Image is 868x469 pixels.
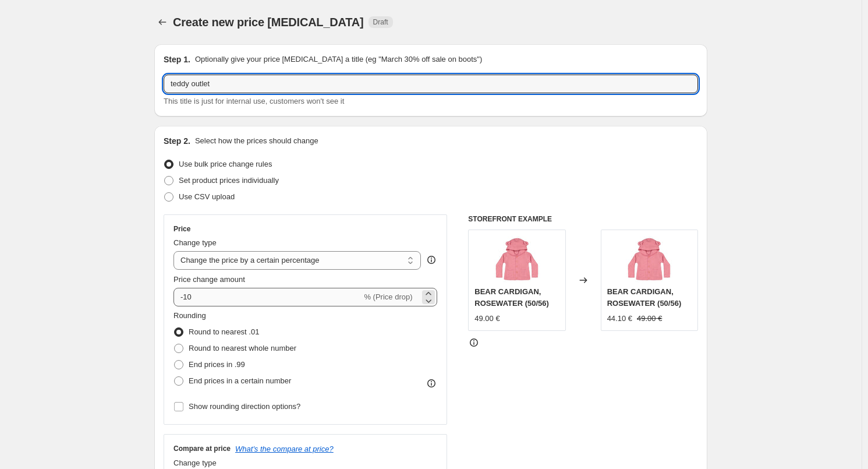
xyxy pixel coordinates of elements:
div: help [426,254,437,266]
span: Show rounding direction options? [189,402,300,411]
div: 49.00 € [474,313,499,325]
button: Price change jobs [154,14,171,30]
span: Draft [373,17,388,27]
strike: 49.00 € [637,313,662,325]
span: This title is just for internal use, customers won't see it [164,97,344,105]
h2: Step 2. [164,135,190,147]
span: Rounding [173,311,206,320]
span: Round to nearest .01 [189,327,259,336]
h6: STOREFRONT EXAMPLE [468,214,698,224]
h3: Compare at price [173,444,231,453]
span: Set product prices individually [179,176,279,185]
h2: Step 1. [164,54,190,65]
span: BEAR CARDIGAN, ROSEWATER (50/56) [607,287,682,308]
span: BEAR CARDIGAN, ROSEWATER (50/56) [474,287,549,308]
p: Select how the prices should change [195,135,318,147]
span: Price change amount [173,275,245,284]
img: bear-cardigan-rosewater-paita-metsola-925819_80x.jpg [494,236,540,283]
p: Optionally give your price [MEDICAL_DATA] a title (eg "March 30% off sale on boots") [195,54,482,65]
span: Use bulk price change rules [179,160,272,168]
button: What's the compare at price? [235,445,334,453]
span: Use CSV upload [179,192,235,201]
span: Change type [173,238,217,247]
h3: Price [173,224,190,234]
img: bear-cardigan-rosewater-paita-metsola-925819_80x.jpg [626,236,672,283]
input: -15 [173,288,362,306]
span: End prices in .99 [189,360,245,369]
span: % (Price drop) [364,292,412,301]
div: 44.10 € [607,313,632,325]
span: Round to nearest whole number [189,344,296,352]
span: Change type [173,459,217,467]
input: 30% off holiday sale [164,75,698,93]
span: End prices in a certain number [189,376,291,385]
span: Create new price [MEDICAL_DATA] [173,16,364,29]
